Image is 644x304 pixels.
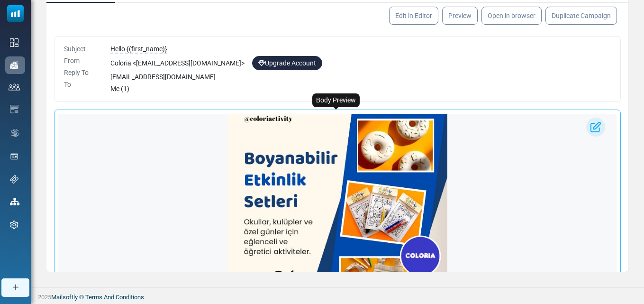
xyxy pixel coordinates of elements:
[312,93,360,107] div: Body Preview
[110,56,611,70] div: Coloria < [EMAIL_ADDRESS][DOMAIN_NAME] >
[110,72,611,82] div: [EMAIL_ADDRESS][DOMAIN_NAME]
[165,223,393,232] p: This is a new Text block. Change the text.
[85,294,144,301] a: Terms And Conditions
[10,152,18,161] img: landing_pages.svg
[110,85,129,92] span: Me (1)
[252,56,322,70] a: Upgrade Account
[10,61,18,69] img: campaigns-icon-active.png
[10,175,18,184] img: support-icon.svg
[10,105,18,113] img: email-templates-icon.svg
[9,83,20,90] img: contacts-icon.svg
[85,294,144,301] span: translation missing: en.layouts.footer.terms_and_conditions
[10,128,20,138] img: workflow.svg
[545,7,617,25] a: Duplicate Campaign
[51,294,84,301] a: Mailsoftly ©
[10,38,18,47] img: dashboard-icon.svg
[64,56,99,66] div: From
[64,44,99,54] div: Subject
[64,80,99,90] div: To
[481,7,542,25] a: Open in browser
[7,5,24,22] img: mailsoftly_icon_blue_white.svg
[442,7,478,25] a: Preview
[64,68,99,78] div: Reply To
[10,221,18,229] img: settings-icon.svg
[389,7,438,25] a: Edit in Editor
[110,45,167,54] span: Hello {(first_name)}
